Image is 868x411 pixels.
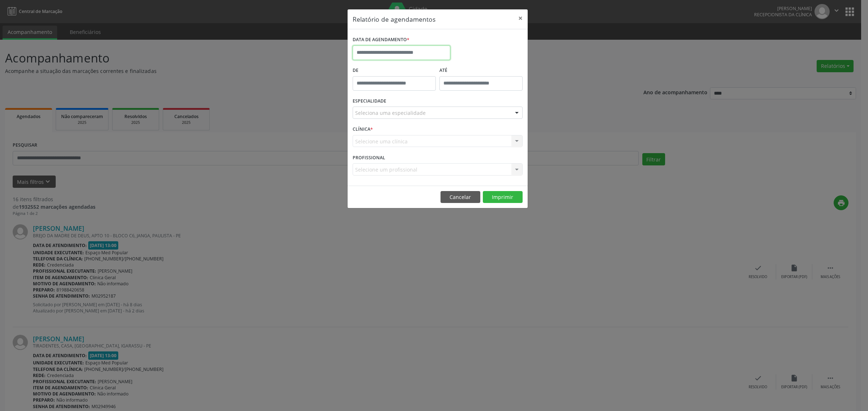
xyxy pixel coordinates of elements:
h5: Relatório de agendamentos [353,14,435,24]
label: PROFISSIONAL [353,152,385,163]
label: De [353,65,436,76]
label: DATA DE AGENDAMENTO [353,34,409,46]
label: ESPECIALIDADE [353,96,386,107]
button: Close [513,9,528,27]
label: ATÉ [439,65,523,76]
span: Seleciona uma especialidade [355,109,426,117]
label: CLÍNICA [353,124,373,135]
button: Imprimir [483,191,523,203]
button: Cancelar [441,191,480,203]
